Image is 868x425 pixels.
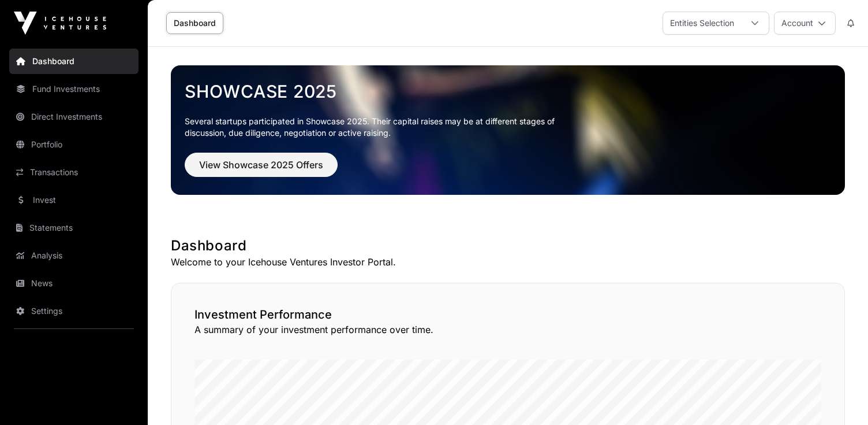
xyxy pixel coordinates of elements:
[185,153,338,177] button: View Showcase 2025 Offers
[166,12,223,34] a: Dashboard
[171,236,845,255] h1: Dashboard
[9,104,139,130] a: Direct Investments
[185,116,573,139] p: Several startups participated in Showcase 2025. Their capital raises may be at different stages o...
[9,49,139,74] a: Dashboard
[185,164,338,176] a: View Showcase 2025 Offers
[9,243,139,268] a: Analysis
[9,160,139,185] a: Transactions
[171,255,845,269] p: Welcome to your Icehouse Ventures Investor Portal.
[663,12,741,34] div: Entities Selection
[9,215,139,241] a: Statements
[194,323,821,337] p: A summary of your investment performance over time.
[194,306,821,323] h2: Investment Performance
[9,187,139,213] a: Invest
[14,12,106,35] img: Icehouse Ventures Logo
[171,65,845,195] img: Showcase 2025
[9,271,139,296] a: News
[9,76,139,102] a: Fund Investments
[199,158,323,172] span: View Showcase 2025 Offers
[9,298,139,324] a: Settings
[185,81,831,102] a: Showcase 2025
[9,132,139,157] a: Portfolio
[774,12,836,35] button: Account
